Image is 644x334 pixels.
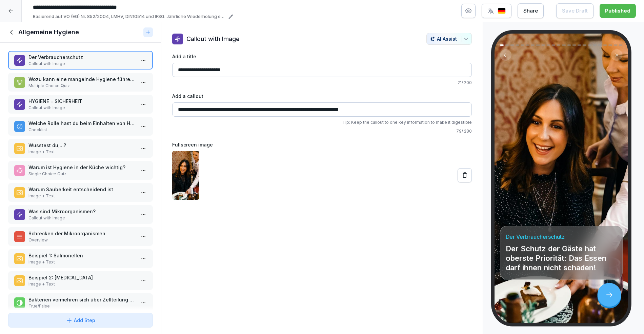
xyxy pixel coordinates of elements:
h4: Der Verbraucherschutz [506,233,617,240]
p: Single Choice Quiz [28,171,135,177]
p: Beispiel 2: [MEDICAL_DATA] [28,274,135,281]
p: Warum ist Hygiene in der Küche wichtig? [28,164,135,171]
p: Der Verbraucherschutz [28,54,135,61]
div: Bakterien vermehren sich über Zellteilung alle 20 Minuten.True/False [8,293,153,312]
p: 79 / 280 [172,128,472,134]
div: Published [605,7,630,15]
p: Callout with Image [28,61,135,67]
p: Der Schutz der Gäste hat oberste Priorität: Das Essen darf ihnen nicht schaden! [506,244,617,272]
button: Published [600,4,636,18]
p: Wozu kann eine mangelnde Hygiene führen? [28,76,135,83]
p: True/False [28,303,135,309]
p: Callout with Image [28,105,135,111]
p: HYGIENE = SICHERHEIT [28,98,135,105]
p: Schrecken der Mikroorganismen [28,230,135,237]
div: Schrecken der MikroorganismenOverview [8,227,153,246]
div: HYGIENE = SICHERHEITCallout with Image [8,95,153,114]
p: Bakterien vermehren sich über Zellteilung alle 20 Minuten. [28,296,135,303]
div: Beispiel 1: SalmonellenImage + Text [8,249,153,268]
button: Add Step [8,313,153,328]
div: Warum ist Hygiene in der Küche wichtig?Single Choice Quiz [8,161,153,180]
button: AI Assist [426,33,472,45]
div: Wozu kann eine mangelnde Hygiene führen?Multiple Choice Quiz [8,73,153,92]
div: Der VerbraucherschutzCallout with Image [8,51,153,70]
h1: Allgemeine Hygiene [18,28,79,36]
p: Multiple Choice Quiz [28,83,135,89]
div: Wusstest du,...?Image + Text [8,139,153,158]
button: Save Draft [556,3,593,18]
p: Tip: Keep the callout to one key information to make it digestible [172,119,472,125]
img: u6t0bhdv0skqrgsspnfrmsyv.png [172,151,199,200]
p: Image + Text [28,193,135,199]
p: Overview [28,237,135,243]
div: Beispiel 2: [MEDICAL_DATA]Image + Text [8,271,153,290]
p: Image + Text [28,259,135,265]
div: Save Draft [562,7,588,15]
p: Checklist [28,127,135,133]
label: Add a title [172,53,472,60]
div: Share [523,7,538,15]
div: AI Assist [429,36,469,42]
p: 21 / 200 [172,80,472,86]
img: de.svg [498,8,506,14]
p: Wusstest du,...? [28,142,135,149]
p: Callout with Image [186,34,240,43]
div: Welche Rolle hast du beim Einhalten von Hygienemaßnahmen?Checklist [8,117,153,136]
button: Share [518,3,544,18]
label: Fullscreen image [172,141,472,148]
p: Beispiel 1: Salmonellen [28,252,135,259]
p: Welche Rolle hast du beim Einhalten von Hygienemaßnahmen? [28,120,135,127]
p: Was sind Mikroorganismen? [28,208,135,215]
p: Warum Sauberkeit entscheidend ist [28,186,135,193]
p: Basierend auf VO (EG) Nr. 852/2004, LMHV, DIN10514 und IFSG. Jährliche Wiederholung empfohlen. Mi... [33,13,226,20]
label: Add a callout [172,93,472,100]
p: Callout with Image [28,215,135,221]
p: Image + Text [28,281,135,287]
p: Image + Text [28,149,135,155]
div: Add Step [66,317,95,324]
div: Was sind Mikroorganismen?Callout with Image [8,205,153,224]
div: Warum Sauberkeit entscheidend istImage + Text [8,183,153,202]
